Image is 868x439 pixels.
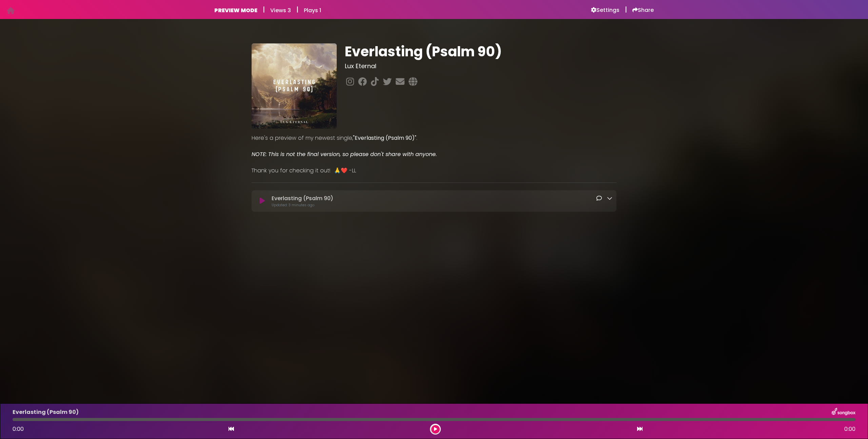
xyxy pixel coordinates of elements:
h6: Views 3 [270,7,291,14]
strong: "Everlasting (Psalm 90)" [353,134,416,142]
h6: PREVIEW MODE [214,7,257,14]
p: Here's a preview of my newest single, . [252,134,616,142]
h6: Plays 1 [304,7,321,14]
h3: Lux Eternal [345,62,616,70]
h5: | [263,5,265,14]
p: Thank you for checking it out! 🙏❤️ -LL [252,167,616,175]
h5: | [296,5,298,14]
h1: Everlasting (Psalm 90) [345,43,616,60]
a: Share [632,7,654,14]
em: NOTE: This is not the final version, so please don't share with anyone. [252,150,437,158]
p: Updated: 3 minutes ago [272,203,612,208]
h5: | [625,5,627,14]
img: qRc4Fqh8Q8mXypj2fMqb [252,43,337,129]
p: Everlasting (Psalm 90) [272,194,333,203]
a: Settings [591,7,619,14]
